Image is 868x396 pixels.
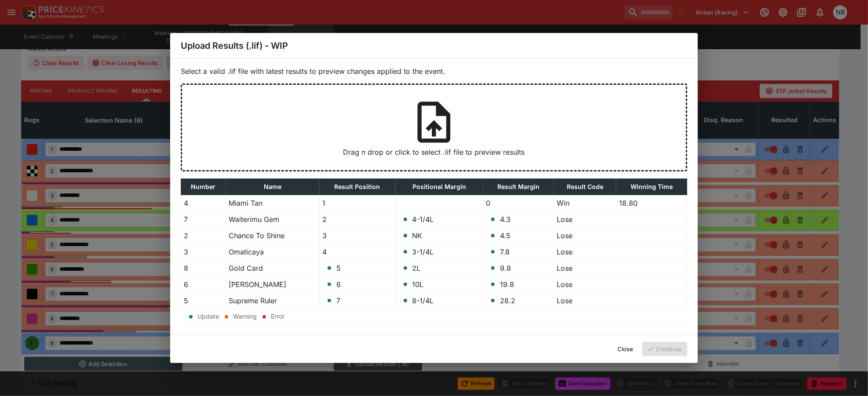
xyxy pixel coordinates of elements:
th: Result Margin [483,179,554,195]
p: Error [271,312,285,321]
p: 2L [412,263,421,273]
p: Chance To Shine [229,230,284,241]
th: Result Code [554,179,616,195]
p: Lose [557,279,573,290]
p: Omaticaya [229,247,264,257]
p: Update [198,312,219,321]
p: 9.8 [500,263,511,273]
div: Upload Results (.lif) - WIP [170,33,698,58]
p: 19.8 [500,279,514,290]
p: 2 [322,214,327,225]
p: 18.80 [619,198,638,208]
p: 6 [184,279,188,290]
p: 4 [184,198,188,208]
p: 1 [322,198,325,208]
p: 3-1/4L [412,247,434,257]
p: Warning [233,312,257,321]
p: 8 [184,263,188,273]
th: Positional Margin [395,179,483,195]
p: 10L [412,279,424,290]
p: Select a valid .lif file with latest results to preview changes applied to the event. [181,66,687,76]
p: NK [412,230,423,241]
p: 7 [184,214,188,225]
p: Miami Tan [229,198,263,208]
p: Win [557,198,569,208]
th: Result Position [319,179,395,195]
th: Name [226,179,319,195]
p: Lose [557,263,573,273]
p: 8-1/4L [412,295,434,306]
p: 4.3 [500,214,511,225]
p: 4 [322,247,327,257]
p: Supreme Ruler [229,295,277,306]
p: 4.5 [500,230,511,241]
p: 5 [336,263,341,273]
p: 7 [336,295,340,306]
p: 3 [184,247,188,257]
p: [PERSON_NAME] [229,279,286,290]
p: Gold Card [229,263,263,273]
p: Waiterimu Gem [229,214,279,225]
p: 6 [336,279,341,290]
button: Close [612,342,639,356]
p: 28.2 [500,295,515,306]
th: Number [181,179,226,195]
p: 0 [486,198,490,208]
p: Lose [557,247,573,257]
p: Lose [557,230,573,241]
th: Winning Time [616,179,687,195]
p: Drag n drop or click to select .lif file to preview results [343,147,525,157]
p: 5 [184,295,188,306]
p: Lose [557,214,573,225]
p: 2 [184,230,188,241]
p: 7.8 [500,247,510,257]
p: 3 [322,230,327,241]
p: 4-1/4L [412,214,434,225]
p: Lose [557,295,573,306]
